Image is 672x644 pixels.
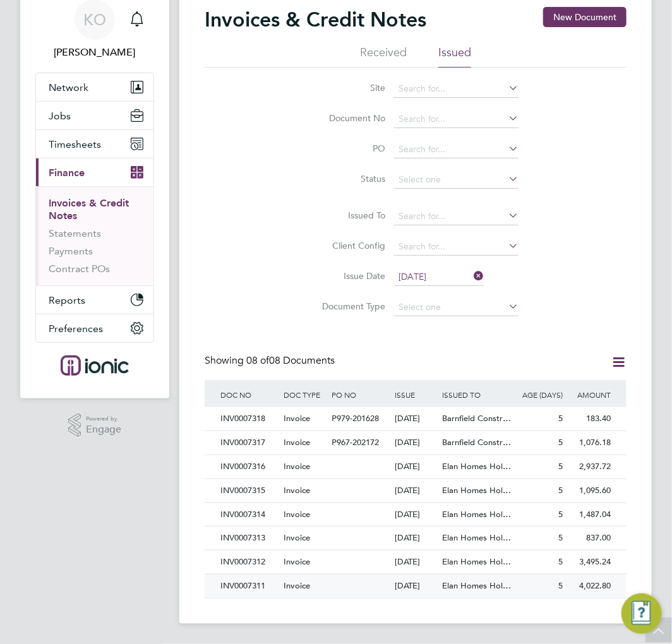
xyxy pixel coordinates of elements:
div: [DATE] [392,527,439,550]
a: Powered byEngage [68,414,122,438]
input: Search for... [394,80,519,98]
button: Preferences [36,314,153,342]
input: Search for... [394,208,519,225]
span: 5 [559,556,563,567]
div: INV0007315 [217,479,280,503]
div: INV0007313 [217,527,280,550]
span: Barnfield Constr… [443,413,512,424]
span: P967-202172 [332,437,379,448]
span: P979-201628 [332,413,379,424]
div: ISSUE DATE [392,380,439,426]
div: 2,937.72 [567,455,614,479]
span: 08 Documents [246,354,335,367]
div: [DATE] [392,407,439,431]
div: [DATE] [392,455,439,479]
input: Select one [394,299,519,316]
div: INV0007316 [217,455,280,479]
div: INV0007317 [217,431,280,455]
div: [DATE] [392,479,439,503]
button: Jobs [36,102,153,129]
input: Select one [394,268,484,286]
div: ISSUED TO [440,380,519,409]
span: Powered by [86,414,121,424]
span: Invoice [284,532,310,543]
input: Search for... [394,238,519,256]
span: Reports [49,294,85,306]
span: Preferences [49,323,103,335]
span: Jobs [49,110,71,122]
a: Contract POs [49,263,110,275]
span: Network [49,81,88,93]
div: 1,487.04 [567,503,614,527]
label: Issued To [313,210,385,221]
span: 5 [559,532,563,543]
div: AMOUNT (£) [567,380,614,426]
input: Search for... [394,141,519,158]
label: Document Type [313,301,385,312]
a: Payments [49,245,93,257]
span: Invoice [284,413,310,424]
span: Elan Homes Hol… [443,556,512,567]
div: 4,022.80 [567,575,614,598]
span: 5 [559,413,563,424]
div: Finance [36,186,153,285]
button: Timesheets [36,130,153,158]
span: 5 [559,485,563,496]
span: 5 [559,509,563,520]
span: KO [83,11,106,28]
div: INV0007314 [217,503,280,527]
span: Elan Homes Hol… [443,532,512,543]
label: Document No [313,112,385,124]
span: Barnfield Constr… [443,437,512,448]
div: 183.40 [567,407,614,431]
span: Kirsty Owen [35,45,154,60]
span: 5 [559,580,563,591]
span: Invoice [284,485,310,496]
div: DOC TYPE [280,380,328,409]
button: Finance [36,158,153,186]
div: PO NO [328,380,392,409]
span: Elan Homes Hol… [443,485,512,496]
div: [DATE] [392,575,439,598]
button: Reports [36,286,153,314]
label: Site [313,82,385,93]
label: Issue Date [313,270,385,282]
input: Select one [394,171,519,189]
button: Engage Resource Center [621,593,662,634]
div: INV0007311 [217,575,280,598]
span: Finance [49,167,85,179]
h2: Invoices & Credit Notes [205,7,426,32]
span: Engage [86,424,121,435]
div: 1,095.60 [567,479,614,503]
button: Network [36,73,153,101]
div: DOC NO [217,380,280,409]
div: INV0007312 [217,551,280,574]
div: Showing [205,354,337,367]
div: AGE (DAYS) [519,380,566,409]
span: Elan Homes Hol… [443,461,512,472]
img: ionic-logo-retina.png [61,355,129,376]
label: PO [313,143,385,154]
span: 5 [559,437,563,448]
li: Received [360,45,407,68]
div: 3,495.24 [567,551,614,574]
span: Invoice [284,437,310,448]
span: 5 [559,461,563,472]
span: Invoice [284,556,310,567]
div: [DATE] [392,431,439,455]
div: INV0007318 [217,407,280,431]
a: Statements [49,227,101,239]
span: 08 of [246,354,269,367]
div: [DATE] [392,551,439,574]
div: 837.00 [567,527,614,550]
span: Invoice [284,509,310,520]
button: New Document [543,7,627,27]
span: Elan Homes Hol… [443,580,512,591]
a: Go to home page [35,355,154,376]
span: Elan Homes Hol… [443,509,512,520]
input: Search for... [394,110,519,128]
li: Issued [438,45,471,68]
a: Invoices & Credit Notes [49,197,129,222]
label: Status [313,173,385,184]
div: [DATE] [392,503,439,527]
